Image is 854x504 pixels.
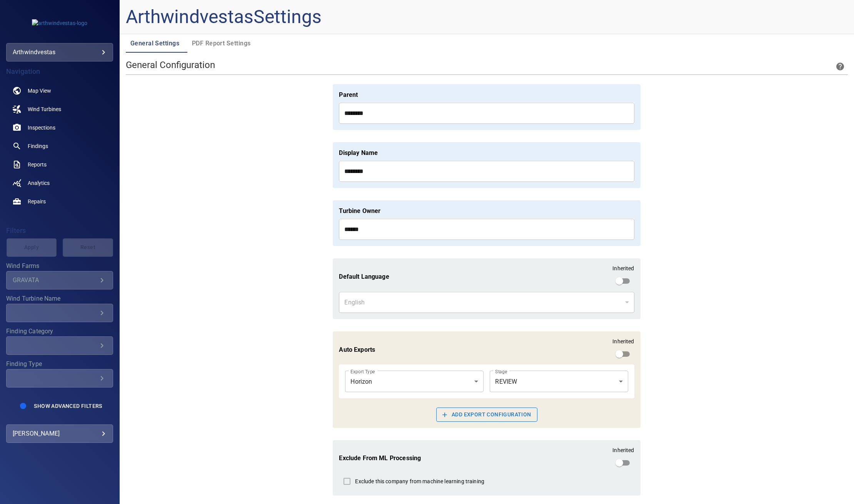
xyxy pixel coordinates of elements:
[28,161,47,168] span: Reports
[6,137,113,155] a: findings noActive
[339,90,358,99] label: parent
[495,368,507,375] label: Stage
[6,227,113,235] h4: Filters
[350,368,375,375] label: Export Type
[28,87,51,95] span: Map View
[339,345,375,354] label: Auto Exports
[6,296,113,302] label: Wind Turbine Name
[339,454,421,462] label: Exclude From ML Processing
[612,446,634,454] p: Inherited
[13,427,107,440] div: [PERSON_NAME]
[6,43,113,62] div: arthwindvestas
[436,408,537,422] button: Add Export Configuration
[28,124,55,131] span: Inspections
[6,82,113,100] a: map noActive
[339,206,380,215] label: Turbine Owner
[28,179,50,187] span: Analytics
[6,361,113,367] label: Finding Type
[345,371,484,392] div: Horizon
[6,271,113,289] div: Wind Farms
[490,371,628,392] div: REVIEW
[130,38,183,49] span: General Settings
[192,38,251,49] span: PDF Report Settings
[6,263,113,269] label: Wind Farms
[28,142,48,150] span: Findings
[6,369,113,388] div: Finding Type
[355,477,484,485] p: Exclude this company from machine learning training
[612,264,634,272] p: Inherited
[6,328,113,334] label: Finding Category
[6,155,113,174] a: reports noActive
[6,304,113,322] div: Wind Turbine Name
[6,68,113,75] h4: Navigation
[612,338,634,345] p: Inherited
[32,19,87,27] img: arthwindvestas-logo
[29,400,107,412] button: Show Advanced Filters
[126,59,215,71] h5: General Configuration
[13,46,107,58] div: arthwindvestas
[6,100,113,118] a: windturbines noActive
[6,118,113,137] a: inspections noActive
[339,148,378,157] label: Display Name
[339,291,634,313] div: English
[34,403,102,409] span: Show Advanced Filters
[13,276,97,284] div: GRAVATA
[6,174,113,192] a: analytics noActive
[6,192,113,211] a: repairs noActive
[339,272,389,281] label: Default language
[28,198,46,205] span: Repairs
[126,6,322,28] h3: arthwindvestas Settings
[6,336,113,355] div: Finding Category
[28,105,61,113] span: Wind Turbines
